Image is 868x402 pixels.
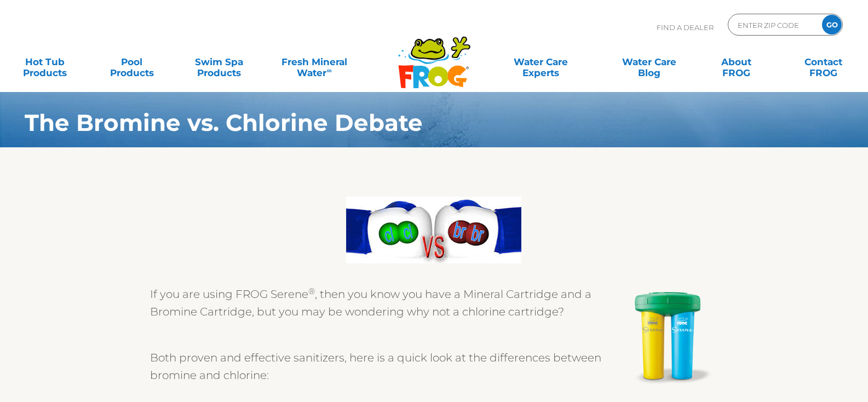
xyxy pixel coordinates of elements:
[272,51,357,73] a: Fresh MineralWater∞
[25,108,423,137] strong: The Bromine vs. Chlorine Debate
[657,14,714,41] p: Find A Dealer
[150,349,718,384] p: Both proven and effective sanitizers, here is a quick look at the differences between bromine and...
[326,66,331,74] sup: ∞
[702,51,770,73] a: AboutFROG
[822,15,842,35] input: GO
[11,51,79,73] a: Hot TubProducts
[789,51,857,73] a: ContactFROG
[486,51,596,73] a: Water CareExperts
[185,51,253,73] a: Swim SpaProducts
[150,285,718,320] p: If you are using FROG Serene , then you know you have a Mineral Cartridge and a Bromine Cartridge...
[392,22,476,89] img: Frog Products Logo
[616,51,683,73] a: Water CareBlog
[308,286,315,296] sup: ®
[98,51,166,73] a: PoolProducts
[346,197,521,263] img: clvbr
